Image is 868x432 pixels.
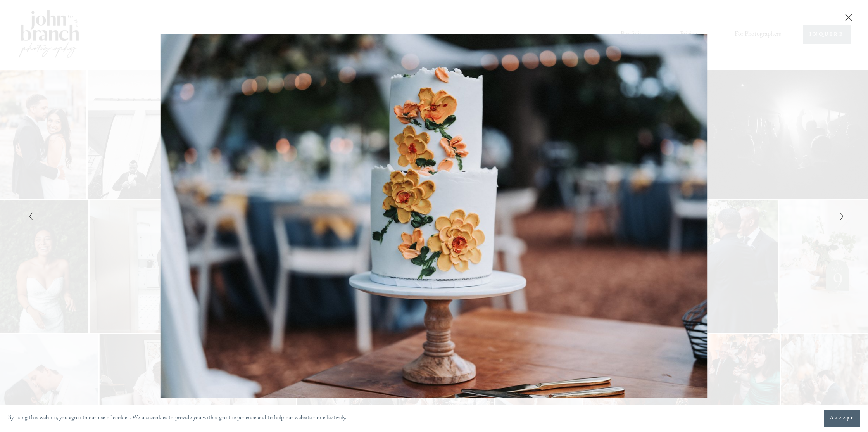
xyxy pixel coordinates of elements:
[8,413,347,424] p: By using this website, you agree to our use of cookies. We use cookies to provide you with a grea...
[837,211,842,221] button: Next Slide
[842,13,855,22] button: Close
[830,415,854,422] span: Accept
[824,410,860,427] button: Accept
[26,211,31,221] button: Previous Slide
